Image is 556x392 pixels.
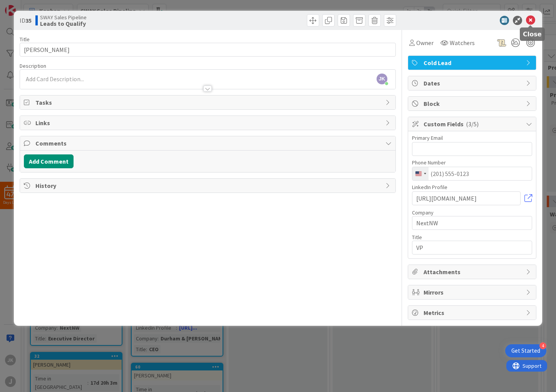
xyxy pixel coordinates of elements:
span: ( 3/5 ) [466,120,479,128]
div: Open Get Started checklist, remaining modules: 4 [505,344,546,357]
input: (201) 555-0123 [412,167,532,181]
button: Add Comment [24,154,74,168]
span: Links [35,118,382,127]
label: Title [20,36,30,43]
div: Get Started [511,347,540,355]
span: SWAY Sales Pipeline [40,14,87,20]
h5: Close [523,30,542,38]
div: Primary Email [412,135,532,141]
span: Comments [35,139,382,148]
div: 4 [539,342,546,349]
label: Title [412,234,422,241]
span: Tasks [35,98,382,107]
span: Mirrors [424,288,522,297]
span: ID [20,16,32,25]
span: Block [424,99,522,108]
span: Metrics [424,308,522,317]
span: Custom Fields [424,119,522,129]
span: Support [16,1,35,10]
input: type card name here... [20,43,396,57]
button: Selected country [412,167,429,180]
label: Company [412,209,434,216]
span: Description [20,62,46,69]
span: Watchers [450,38,475,47]
span: JK [377,74,387,84]
span: Cold Lead [424,58,522,67]
span: Dates [424,79,522,88]
b: 35 [25,17,32,24]
div: LinkedIn Profile [412,184,532,190]
span: History [35,181,382,190]
b: Leads to Qualify [40,20,87,27]
div: Phone Number [412,160,532,165]
span: Attachments [424,267,522,276]
span: Owner [416,38,434,47]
